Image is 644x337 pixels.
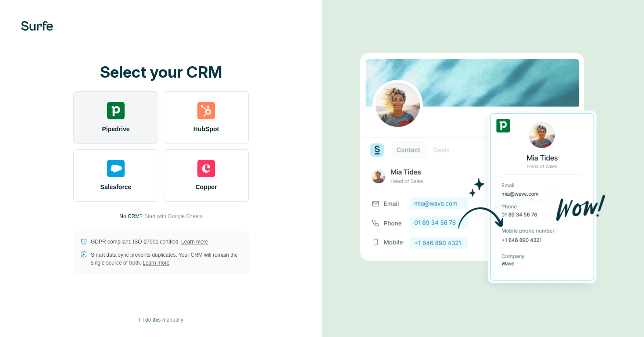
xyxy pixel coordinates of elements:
span: I’ll do this manually [139,316,183,324]
span: Pipedrive [102,125,129,133]
button: I’ll do this manually [132,313,189,326]
img: Surfe's logo [21,21,53,31]
img: pipedrive's logo [107,102,125,119]
img: salesforce's logo [107,160,125,177]
span: Salesforce [100,183,132,191]
img: copper's logo [197,160,215,177]
a: Learn more [181,239,208,245]
h1: Select your CRM [73,63,249,81]
button: Start with Google Sheets [144,212,203,220]
span: HubSpot [193,125,219,133]
a: Learn more [143,260,169,266]
p: GDPR compliant. ISO-27001 certified. [91,238,208,246]
img: PIPEDRIVE image [360,38,606,299]
span: Copper [196,183,217,191]
p: Smart data sync prevents duplicates. Your CRM will remain the single source of truth. [91,251,242,267]
p: No CRM? [119,212,143,220]
img: hubspot's logo [197,102,215,119]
